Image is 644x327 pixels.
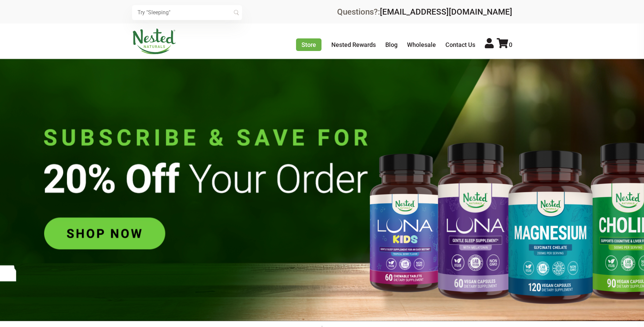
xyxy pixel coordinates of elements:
a: Nested Rewards [331,41,376,48]
div: Questions?: [337,8,512,16]
span: 0 [509,41,512,48]
a: 0 [497,41,512,48]
img: Nested Naturals [132,29,176,54]
a: Wholesale [407,41,436,48]
input: Try "Sleeping" [132,5,242,20]
a: Contact Us [445,41,475,48]
a: Blog [385,41,398,48]
a: Store [296,38,321,51]
a: [EMAIL_ADDRESS][DOMAIN_NAME] [380,7,512,17]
